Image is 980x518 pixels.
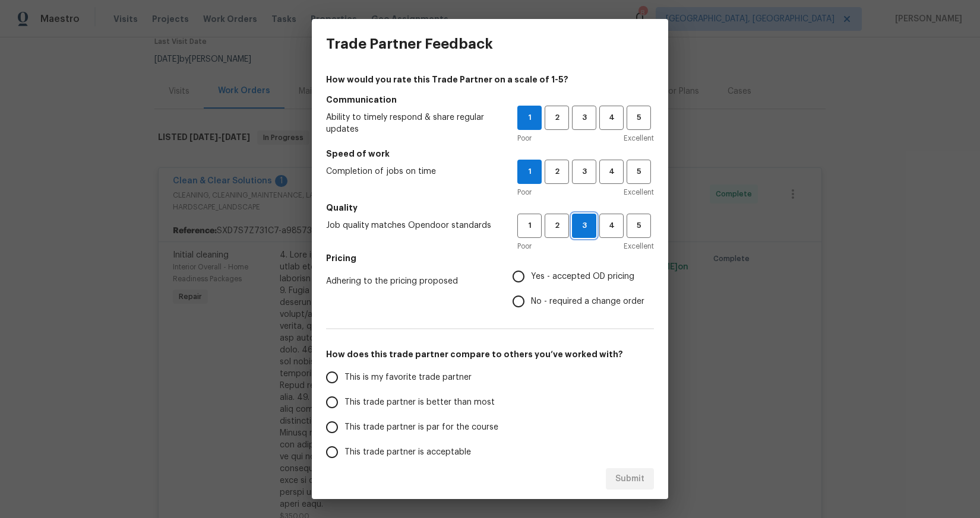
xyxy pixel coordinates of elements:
button: 5 [627,160,651,184]
span: Poor [517,132,532,144]
span: No - required a change order [531,295,644,308]
button: 5 [627,106,651,130]
span: 3 [573,111,595,125]
h5: Speed of work [326,148,654,160]
h5: Quality [326,202,654,214]
h5: How does this trade partner compare to others you’ve worked with? [326,348,654,360]
button: 3 [572,214,596,238]
button: 2 [545,160,569,184]
div: How does this trade partner compare to others you’ve worked with? [326,365,654,490]
span: Excellent [624,132,654,144]
button: 1 [517,160,542,184]
span: 2 [546,165,568,179]
button: 3 [572,160,596,184]
button: 1 [517,214,542,238]
span: Excellent [624,240,654,252]
span: Yes - accepted OD pricing [531,271,634,283]
button: 4 [599,106,624,130]
span: This trade partner is acceptable [344,446,471,459]
span: Adhering to the pricing proposed [326,275,494,287]
h5: Communication [326,94,654,106]
span: This trade partner is par for the course [344,421,498,434]
span: 4 [600,165,622,179]
h4: How would you rate this Trade Partner on a scale of 1-5? [326,74,654,85]
button: 2 [545,106,569,130]
button: 2 [545,214,569,238]
span: 1 [518,165,541,179]
span: Excellent [624,186,654,198]
span: 3 [573,165,595,179]
span: This is my favorite trade partner [344,371,472,384]
span: This trade partner is better than most [344,396,495,409]
span: 1 [518,111,541,125]
span: Poor [517,186,532,198]
span: 2 [546,111,568,125]
span: 1 [519,219,540,233]
span: 5 [628,111,650,125]
button: 4 [599,160,624,184]
span: 5 [628,165,650,179]
span: 2 [546,219,568,233]
span: 4 [600,111,622,125]
button: 5 [627,214,651,238]
span: 5 [628,219,650,233]
span: Job quality matches Opendoor standards [326,220,498,231]
span: 3 [573,219,596,233]
button: 3 [572,106,596,130]
span: Poor [517,240,532,252]
span: Ability to timely respond & share regular updates [326,112,498,135]
button: 1 [517,106,542,130]
span: Completion of jobs on time [326,166,498,177]
h5: Pricing [326,252,654,264]
span: 4 [600,219,622,233]
h3: Trade Partner Feedback [326,36,493,52]
button: 4 [599,214,624,238]
div: Pricing [513,264,654,314]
